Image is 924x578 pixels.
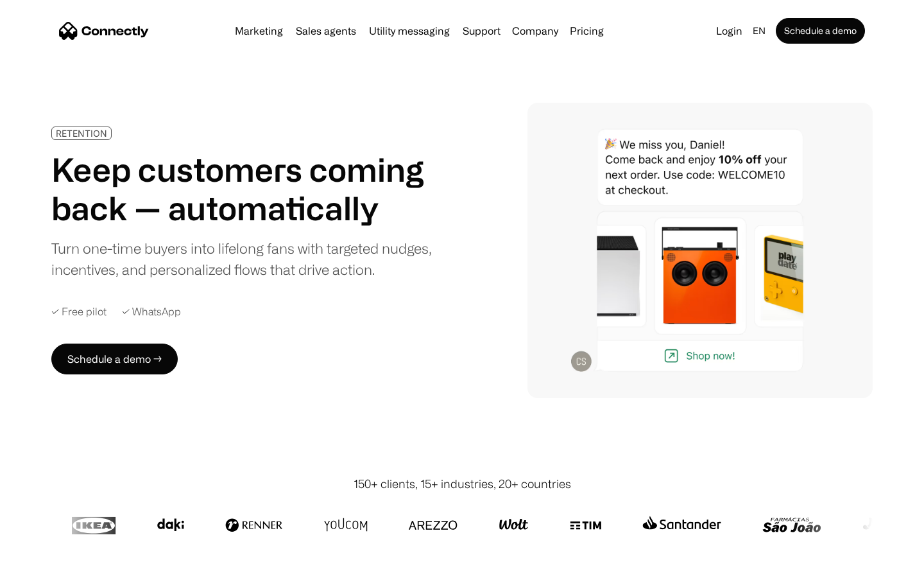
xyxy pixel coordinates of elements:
[364,26,455,36] a: Utility messaging
[26,556,77,574] ul: Language list
[122,306,181,318] div: ✓ WhatsApp
[354,475,571,493] div: 150+ clients, 15+ industries, 20+ countries
[13,554,77,574] aside: Language selected: English
[51,306,107,318] div: ✓ Free pilot
[56,128,107,138] div: RETENTION
[51,150,441,227] h1: Keep customers coming back — automatically
[230,26,288,36] a: Marketing
[711,22,748,40] a: Login
[512,22,558,40] div: Company
[51,344,178,374] a: Schedule a demo →
[753,22,766,40] div: en
[776,18,865,44] a: Schedule a demo
[51,238,441,280] div: Turn one-time buyers into lifelong fans with targeted nudges, incentives, and personalized flows ...
[458,26,506,36] a: Support
[565,26,609,36] a: Pricing
[291,26,361,36] a: Sales agents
